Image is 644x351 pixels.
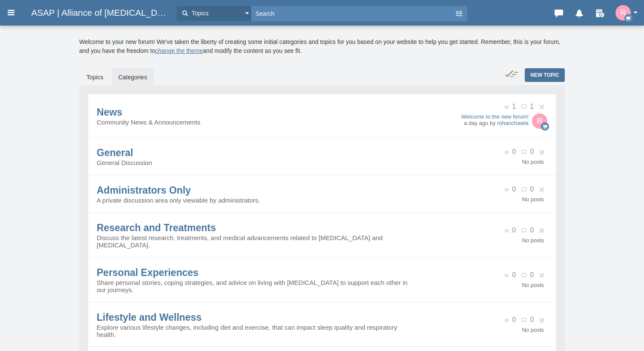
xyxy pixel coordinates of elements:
[530,271,534,278] span: 0
[97,185,191,196] a: Administrators Only
[464,120,488,126] time: a day ago
[512,271,516,278] span: 0
[530,72,559,78] span: New Topic
[112,68,154,86] a: Categories
[251,6,454,21] input: Search
[615,5,631,20] img: AIElt+OkQggECxAYAWDUw4BBPwCBJbfjpEIIBAsQGAFg1MOAQT8Av8D3gtivqp+aBUAAAAASUVORK5CYII=
[497,120,529,126] a: rohanchawla
[512,148,516,155] span: 0
[155,47,203,54] a: change the theme
[97,312,201,323] a: Lifestyle and Wellness
[532,113,547,129] img: AIElt+OkQggECxAYAWDUw4BBPwCBJbfjpEIIBAsQGAFg1MOAQT8Av8D3gtivqp+aBUAAAAASUVORK5CYII=
[525,68,565,82] a: New Topic
[79,38,565,55] div: Welcome to your new forum! We've taken the liberty of creating some initial categories and topics...
[97,107,122,118] a: News
[512,103,516,110] span: 1
[97,267,198,278] a: Personal Experiences
[177,6,251,21] button: Topics
[80,68,110,86] a: Topics
[530,186,534,193] span: 0
[20,5,172,20] a: ASAP | Alliance of [MEDICAL_DATA] Partners
[530,148,534,155] span: 0
[190,9,209,18] span: Topics
[31,8,172,18] span: ASAP | Alliance of [MEDICAL_DATA] Partners
[530,103,534,110] span: 1
[512,186,516,193] span: 0
[97,147,133,158] a: General
[530,316,534,323] span: 0
[20,10,31,17] img: pfavico.ico
[461,113,529,120] a: Welcome to the new forum!
[512,226,516,234] span: 0
[97,222,216,233] a: Research and Treatments
[512,316,516,323] span: 0
[530,226,534,234] span: 0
